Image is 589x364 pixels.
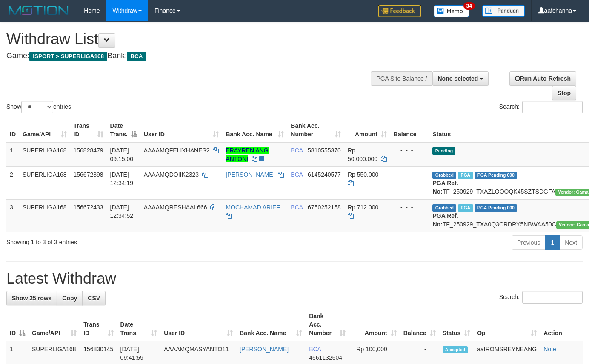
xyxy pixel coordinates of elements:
select: Showentries [21,101,53,113]
span: [DATE] 12:34:19 [110,171,134,186]
th: Game/API: activate to sort column ascending [19,118,70,142]
span: BCA [291,204,303,211]
span: Copy 6145240577 to clipboard [308,171,341,178]
th: Bank Acc. Name: activate to sort column ascending [236,308,306,341]
span: Rp 712.000 [348,204,378,211]
a: BRAYREN ANG ANTONI [226,147,268,162]
span: Show 25 rows [12,295,51,302]
span: BCA [291,147,303,154]
th: Balance [390,118,429,142]
span: Rp 550.000 [348,171,378,178]
th: Bank Acc. Name: activate to sort column ascending [222,118,287,142]
span: Copy 4561132504 to clipboard [309,354,342,361]
span: ISPORT > SUPERLIGA168 [29,52,107,61]
a: Copy [57,291,83,305]
div: - - - [394,203,426,212]
th: Status: activate to sort column ascending [439,308,474,341]
th: Trans ID: activate to sort column ascending [70,118,107,142]
h1: Latest Withdraw [6,270,583,287]
th: Bank Acc. Number: activate to sort column ascending [306,308,349,341]
th: Bank Acc. Number: activate to sort column ascending [287,118,344,142]
th: ID: activate to sort column descending [6,308,29,341]
a: Previous [512,235,546,250]
span: 156828479 [74,147,103,154]
span: [DATE] 12:34:52 [110,204,134,219]
span: CSV [88,295,100,302]
span: BCA [309,346,321,353]
span: AAAAMQDOIIK2323 [144,171,199,178]
td: 3 [6,199,19,232]
span: Grabbed [432,172,456,179]
a: Next [559,235,583,250]
img: Button%20Memo.svg [434,5,469,17]
th: User ID: activate to sort column ascending [160,308,236,341]
span: PGA Pending [475,204,517,212]
th: Action [540,308,583,341]
span: Accepted [443,346,468,353]
label: Search: [499,291,583,304]
td: 2 [6,166,19,199]
a: Stop [552,86,576,100]
span: Marked by aafsoycanthlai [458,204,473,212]
span: BCA [291,171,303,178]
a: [PERSON_NAME] [240,346,289,353]
span: Marked by aafsoycanthlai [458,172,473,179]
td: 1 [6,142,19,167]
th: Game/API: activate to sort column ascending [29,308,80,341]
input: Search: [522,291,583,304]
td: SUPERLIGA168 [19,142,70,167]
div: - - - [394,146,426,155]
span: BCA [127,52,146,61]
th: Balance: activate to sort column ascending [400,308,439,341]
a: MOCHAMAD ARIEF [226,204,280,211]
th: Amount: activate to sort column ascending [349,308,400,341]
td: SUPERLIGA168 [19,199,70,232]
span: [DATE] 09:15:00 [110,147,134,162]
span: Grabbed [432,204,456,212]
label: Show entries [6,101,71,113]
span: AAAAMQFELIXHANES2 [144,147,210,154]
div: Showing 1 to 3 of 3 entries [6,234,239,246]
input: Search: [522,101,583,113]
th: Date Trans.: activate to sort column ascending [117,308,161,341]
span: PGA Pending [475,172,517,179]
img: panduan.png [482,5,525,17]
b: PGA Ref. No: [432,180,458,195]
span: 156672433 [74,204,103,211]
a: [PERSON_NAME] [226,171,274,178]
span: Copy 5810555370 to clipboard [308,147,341,154]
a: Note [543,346,556,353]
button: None selected [432,71,489,86]
th: Trans ID: activate to sort column ascending [80,308,117,341]
th: Amount: activate to sort column ascending [344,118,390,142]
a: CSV [82,291,106,305]
span: Pending [432,147,455,155]
span: 34 [463,2,475,10]
h1: Withdraw List [6,31,384,48]
h4: Game: Bank: [6,52,384,60]
b: PGA Ref. No: [432,212,458,228]
img: Feedback.jpg [378,5,421,17]
div: - - - [394,170,426,179]
span: Copy 6750252158 to clipboard [308,204,341,211]
th: Op: activate to sort column ascending [474,308,540,341]
a: Run Auto-Refresh [509,71,576,86]
th: Date Trans.: activate to sort column descending [107,118,140,142]
span: 156672398 [74,171,103,178]
span: Copy [62,295,77,302]
img: MOTION_logo.png [6,4,71,17]
td: SUPERLIGA168 [19,166,70,199]
label: Search: [499,101,583,113]
a: Show 25 rows [6,291,57,305]
span: Rp 50.000.000 [348,147,377,162]
a: 1 [545,235,560,250]
div: PGA Site Balance / [371,71,432,86]
th: User ID: activate to sort column ascending [140,118,223,142]
th: ID [6,118,19,142]
span: AAAAMQRESHAAL666 [144,204,207,211]
span: None selected [438,75,478,82]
